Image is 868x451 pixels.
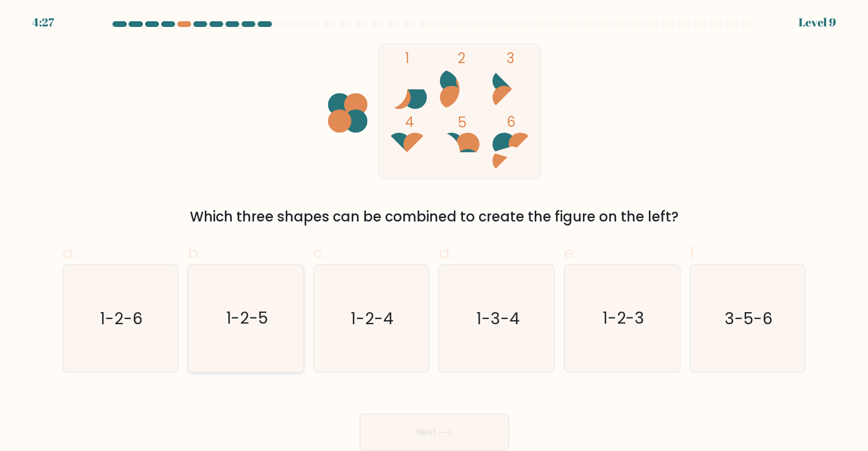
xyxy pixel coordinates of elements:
span: c. [313,242,326,264]
text: 1-3-4 [476,307,520,329]
div: Level 9 [799,14,836,31]
span: b. [188,242,201,264]
text: 1-2-6 [100,307,143,329]
text: 3-5-6 [725,307,773,329]
span: e. [564,242,577,264]
div: Which three shapes can be combined to create the figure on the left? [69,207,799,227]
tspan: 4 [404,112,414,131]
span: a. [63,242,76,264]
span: f. [690,242,698,264]
text: 1-2-4 [351,307,394,329]
tspan: 3 [506,49,514,68]
text: 1-2-3 [602,307,644,329]
tspan: 6 [506,112,515,131]
button: Next [360,414,509,450]
tspan: 5 [457,113,466,132]
tspan: 1 [404,49,409,68]
div: 4:27 [32,14,54,31]
tspan: 2 [457,49,465,68]
span: d. [438,242,452,264]
text: 1-2-5 [225,307,268,329]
